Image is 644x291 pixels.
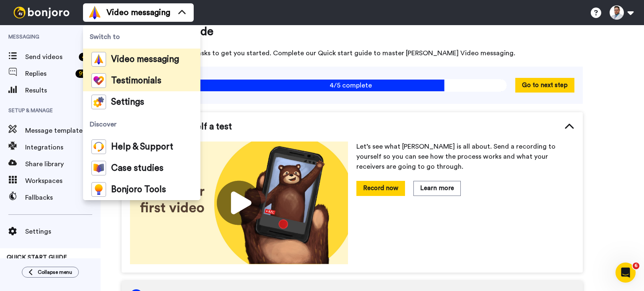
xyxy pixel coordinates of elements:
img: bj-tools-colored.svg [91,182,106,197]
span: Settings [111,98,144,106]
span: Video messaging [111,55,179,64]
span: Integrations [25,142,101,152]
span: Switch to [83,25,200,49]
span: Help & Support [111,143,173,151]
button: Learn more [413,181,461,196]
span: Share library [25,159,101,169]
span: Video messaging [106,7,170,18]
span: Message template [25,126,101,136]
img: settings-colored.svg [91,95,106,109]
span: Fallbacks [25,193,101,203]
span: 4/5 complete [194,79,507,92]
div: 43 [79,53,92,61]
img: tm-color.svg [91,73,106,88]
a: Bonjoro Tools [83,179,200,200]
span: 6 [633,263,639,269]
p: Let’s see what [PERSON_NAME] is all about. Send a recording to yourself so you can see how the pr... [356,142,574,172]
span: Discover [83,113,200,136]
img: case-study-colored.svg [91,161,106,175]
a: Testimonials [83,70,200,91]
a: Video messaging [83,49,200,70]
button: Collapse menu [22,267,79,278]
span: Replies [25,69,72,79]
span: Testimonials [111,77,161,85]
span: Settings [25,227,101,237]
img: help-and-support-colored.svg [91,139,106,154]
img: vm-color.svg [91,52,106,67]
img: bj-logo-header-white.svg [10,7,73,18]
span: Send videos [25,52,75,62]
div: 99 + [75,70,92,78]
button: Go to next step [515,78,574,93]
span: Quick start guide [122,23,583,40]
span: Results [25,85,101,95]
span: Case studies [111,164,164,173]
a: Help & Support [83,136,200,157]
button: Record now [356,181,405,196]
img: vm-color.svg [88,6,101,19]
a: Settings [83,91,200,113]
span: Bonjoro Tools [111,185,166,194]
img: 178eb3909c0dc23ce44563bdb6dc2c11.jpg [130,142,348,264]
span: Collapse menu [38,269,72,276]
iframe: Intercom live chat [615,263,636,283]
span: Workspaces [25,176,101,186]
span: Here are some tips and tasks to get you started. Complete our Quick start guide to master [PERSON... [122,48,583,58]
a: Case studies [83,157,200,179]
span: QUICK START GUIDE [7,255,67,260]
